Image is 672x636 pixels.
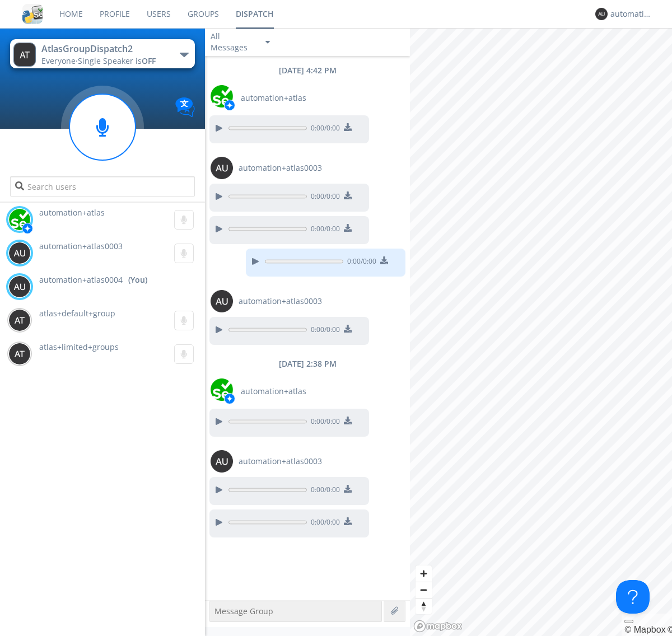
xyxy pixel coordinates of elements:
img: 373638.png [211,450,233,473]
span: automation+atlas [241,92,306,104]
img: download media button [344,417,352,424]
img: Translation enabled [175,97,195,117]
span: 0:00 / 0:00 [307,417,340,429]
span: 0:00 / 0:00 [307,123,340,135]
div: [DATE] 4:42 PM [205,65,410,76]
span: 0:00 / 0:00 [307,224,340,236]
button: Toggle attribution [624,620,633,623]
img: download media button [344,191,352,199]
div: All Messages [211,31,255,53]
img: 373638.png [595,8,608,20]
img: download media button [344,123,352,131]
button: Reset bearing to north [416,598,432,614]
div: AtlasGroupDispatch2 [41,43,167,55]
img: download media button [344,224,352,232]
img: d2d01cd9b4174d08988066c6d424eccd [211,85,233,107]
span: 0:00 / 0:00 [307,485,340,497]
span: 0:00 / 0:00 [343,256,376,269]
img: 373638.png [8,275,31,298]
div: (You) [128,274,147,286]
button: Zoom out [416,582,432,598]
img: 373638.png [8,242,31,264]
img: 373638.png [8,343,31,365]
span: 0:00 / 0:00 [307,191,340,204]
span: automation+atlas [39,207,105,218]
a: Mapbox [624,625,665,634]
div: [DATE] 2:38 PM [205,358,410,370]
img: 373638.png [211,290,233,312]
a: Mapbox logo [413,620,463,633]
span: automation+atlas0003 [239,162,322,174]
span: automation+atlas0003 [239,456,322,467]
img: download media button [344,485,352,493]
span: automation+atlas0003 [39,241,123,251]
img: d2d01cd9b4174d08988066c6d424eccd [211,378,233,401]
img: 373638.png [8,309,31,331]
span: 0:00 / 0:00 [307,325,340,337]
img: download media button [344,517,352,525]
button: AtlasGroupDispatch2Everyone·Single Speaker isOFF [10,39,194,68]
span: automation+atlas0004 [39,274,123,286]
span: automation+atlas [241,386,306,397]
button: Zoom in [416,565,432,582]
div: Everyone · [41,55,167,67]
span: atlas+default+group [39,308,115,319]
input: Search users [10,176,194,197]
img: download media button [380,256,388,264]
div: automation+atlas0004 [610,8,652,20]
img: caret-down-sm.svg [265,41,270,44]
img: d2d01cd9b4174d08988066c6d424eccd [8,208,31,231]
img: 373638.png [211,157,233,179]
span: atlas+limited+groups [39,342,119,352]
img: download media button [344,325,352,333]
span: OFF [142,55,156,66]
img: 373638.png [13,43,36,67]
span: automation+atlas0003 [239,296,322,307]
span: Single Speaker is [78,55,156,66]
img: cddb5a64eb264b2086981ab96f4c1ba7 [22,4,43,24]
span: 0:00 / 0:00 [307,517,340,530]
iframe: Toggle Customer Support [616,580,650,614]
